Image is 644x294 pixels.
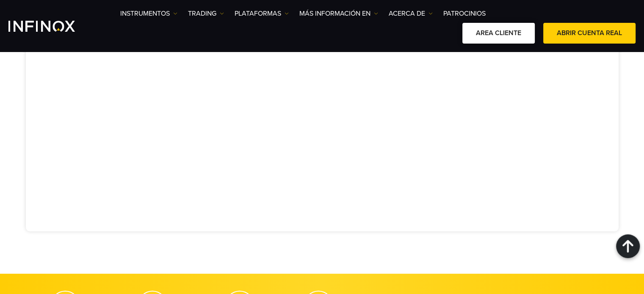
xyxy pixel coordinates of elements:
[543,23,636,44] a: ABRIR CUENTA REAL
[443,8,486,19] a: Patrocinios
[299,8,378,19] a: Más información en
[120,8,177,19] a: Instrumentos
[8,21,95,32] a: INFINOX Logo
[462,23,535,44] a: AREA CLIENTE
[235,8,289,19] a: PLATAFORMAS
[188,8,224,19] a: TRADING
[389,8,433,19] a: ACERCA DE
